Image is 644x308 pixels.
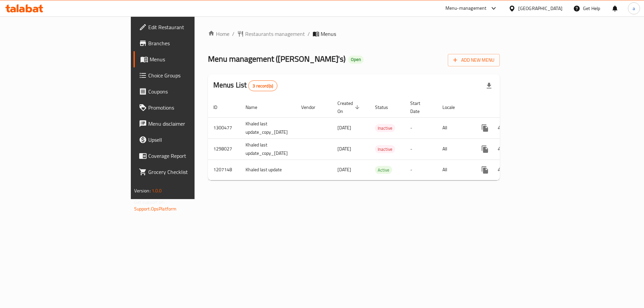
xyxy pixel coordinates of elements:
[477,120,493,136] button: more
[249,83,277,89] span: 3 record(s)
[301,103,324,111] span: Vendor
[133,116,238,132] a: Menu disclaimer
[348,57,364,62] span: Open
[152,186,162,195] span: 1.0.0
[308,30,310,38] li: /
[375,103,397,111] span: Status
[208,97,547,180] table: enhanced table
[437,160,472,180] td: All
[133,35,238,51] a: Branches
[375,145,395,153] span: Inactive
[134,186,151,195] span: Version:
[213,80,277,91] h2: Menus List
[133,164,238,180] a: Grocery Checklist
[481,78,497,94] div: Export file
[208,51,345,66] span: Menu management ( [PERSON_NAME]'s )
[134,204,177,213] a: Support.OpsPlatform
[148,168,233,176] span: Grocery Checklist
[437,117,472,138] td: All
[405,117,437,138] td: -
[245,30,305,38] span: Restaurants management
[133,19,238,35] a: Edit Restaurant
[208,30,500,38] nav: breadcrumb
[477,141,493,157] button: more
[405,138,437,160] td: -
[148,152,233,160] span: Coverage Report
[213,103,226,111] span: ID
[148,120,233,128] span: Menu disclaimer
[134,198,165,206] span: Get support on:
[248,80,277,91] div: Total records count
[410,99,429,115] span: Start Date
[445,4,487,12] div: Menu-management
[133,132,238,148] a: Upsell
[321,30,336,38] span: Menus
[337,144,351,153] span: [DATE]
[493,120,509,136] button: Change Status
[237,30,305,38] a: Restaurants management
[405,160,437,180] td: -
[133,100,238,116] a: Promotions
[493,141,509,157] button: Change Status
[472,97,547,118] th: Actions
[240,138,296,160] td: Khaled last update_copy_[DATE]
[246,103,266,111] span: Name
[148,39,233,47] span: Branches
[518,5,562,12] div: [GEOGRAPHIC_DATA]
[148,71,233,79] span: Choice Groups
[448,54,500,66] button: Add New Menu
[240,117,296,138] td: Khaled last update_copy_[DATE]
[148,136,233,144] span: Upsell
[493,162,509,178] button: Change Status
[150,55,233,63] span: Menus
[442,103,464,111] span: Locale
[337,123,351,132] span: [DATE]
[148,87,233,96] span: Coupons
[337,99,362,115] span: Created On
[348,56,364,64] div: Open
[133,67,238,83] a: Choice Groups
[133,148,238,164] a: Coverage Report
[148,23,233,31] span: Edit Restaurant
[437,138,472,160] td: All
[240,160,296,180] td: Khaled last update
[633,5,635,12] span: a
[133,51,238,67] a: Menus
[375,124,395,132] div: Inactive
[453,56,494,64] span: Add New Menu
[477,162,493,178] button: more
[375,166,392,174] span: Active
[133,83,238,100] a: Coupons
[337,165,351,174] span: [DATE]
[375,124,395,132] span: Inactive
[148,104,233,112] span: Promotions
